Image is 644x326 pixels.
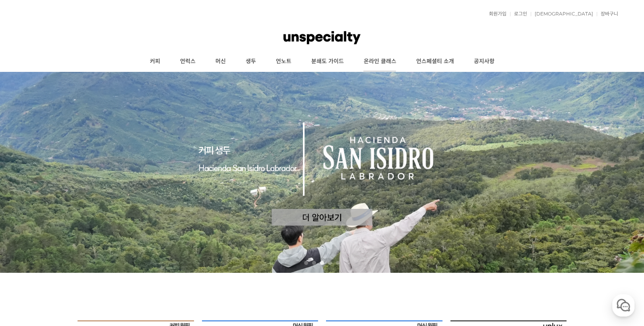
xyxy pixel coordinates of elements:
a: 로그인 [510,12,527,16]
a: 설정 [103,252,153,272]
span: 설정 [123,264,132,270]
a: 생두 [235,52,266,71]
a: 2 [312,261,316,265]
a: 5 [336,261,340,265]
a: 머신 [205,52,235,71]
a: 온라인 클래스 [353,52,406,71]
a: 커피 [140,52,170,71]
a: 회원가입 [485,12,506,16]
span: 대화 [73,264,82,270]
a: 4 [328,261,332,265]
span: 홈 [25,264,30,270]
a: 언노트 [266,52,301,71]
a: 분쇄도 가이드 [301,52,353,71]
a: 3 [320,261,324,265]
a: 언럭스 [170,52,205,71]
a: 언스페셜티 소개 [406,52,464,71]
a: 1 [304,261,308,265]
a: 대화 [52,252,103,272]
a: 공지사항 [464,52,504,71]
a: 홈 [2,252,52,272]
a: [DEMOGRAPHIC_DATA] [531,12,593,16]
img: 언스페셜티 몰 [283,26,361,50]
a: 장바구니 [597,12,618,16]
